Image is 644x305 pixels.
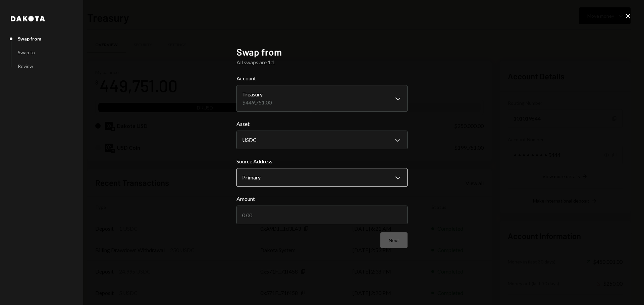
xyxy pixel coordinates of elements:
div: Swap from [18,36,41,42]
div: Review [18,63,33,69]
label: Account [236,74,408,82]
label: Source Address [236,157,408,165]
label: Asset [236,120,408,128]
label: Amount [236,195,408,203]
input: 0.00 [236,206,408,224]
button: Source Address [236,168,408,187]
div: All swaps are 1:1 [236,58,408,66]
button: Account [236,85,408,112]
button: Asset [236,131,408,149]
div: Swap to [18,50,35,55]
h2: Swap from [236,46,408,59]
